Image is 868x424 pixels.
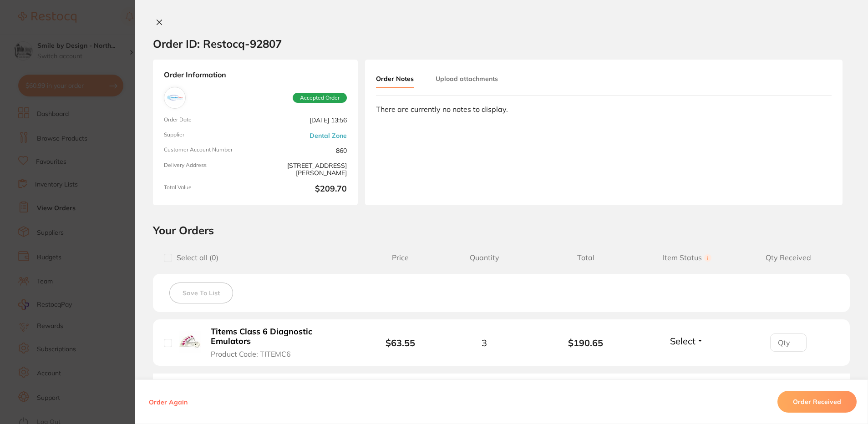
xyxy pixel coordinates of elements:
button: Order Notes [376,71,414,88]
span: Order Date [164,116,252,124]
span: Price [366,253,434,262]
span: Select all ( 0 ) [172,253,218,262]
strong: Order Information [164,71,347,80]
span: Qty Received [738,253,839,262]
b: $190.65 [535,338,636,348]
span: Total [535,253,636,262]
span: Select [670,335,695,347]
h2: Order ID: Restocq- 92807 [153,37,282,50]
h2: Your Orders [153,223,850,237]
span: Total Value [164,184,252,194]
input: Qty [770,333,807,352]
button: Save To List [169,283,233,303]
span: 860 [259,146,347,154]
b: $209.70 [259,184,347,194]
span: Supplier [164,131,252,139]
div: There are currently no notes to display. [376,105,832,113]
b: Titems Class 6 Diagnostic Emulators [211,327,350,346]
span: [DATE] 13:56 [259,116,347,124]
button: Titems Class 6 Diagnostic Emulators Product Code: TITEMC6 [208,327,353,358]
span: Accepted Order [293,93,347,103]
span: Product Code: TITEMC6 [211,350,291,358]
button: Upload attachments [436,71,498,87]
img: Dental Zone [166,89,183,106]
button: Order Received [777,391,857,413]
img: Titems Class 6 Diagnostic Emulators [179,331,201,353]
a: Dental Zone [310,132,347,139]
span: Item Status [636,253,737,262]
span: 3 [482,338,487,348]
span: Customer Account Number [164,146,252,154]
span: [STREET_ADDRESS][PERSON_NAME] [259,162,347,177]
button: Select [667,335,706,347]
span: Delivery Address [164,162,252,177]
span: Quantity [434,253,535,262]
button: Order Again [146,398,190,406]
b: $63.55 [386,337,415,348]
